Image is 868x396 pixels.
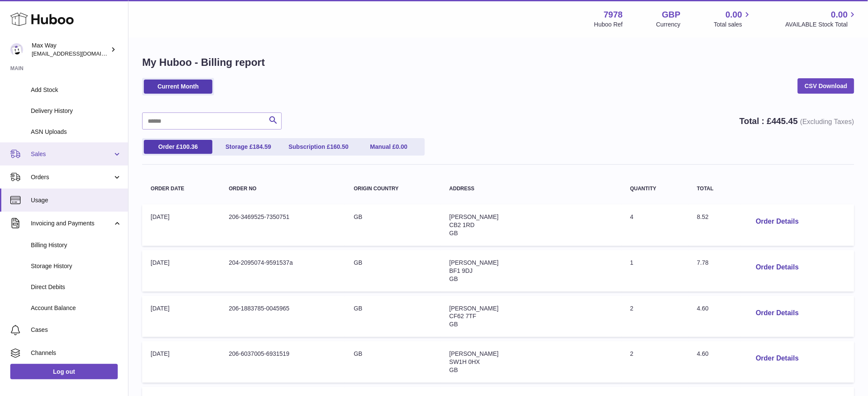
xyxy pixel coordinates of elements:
[831,9,848,21] span: 0.00
[32,50,126,57] span: [EMAIL_ADDRESS][DOMAIN_NAME]
[31,173,113,181] span: Orders
[31,241,122,249] span: Billing History
[31,283,122,291] span: Direct Debits
[604,9,623,21] strong: 7978
[726,9,743,21] span: 0.00
[714,21,752,29] span: Total sales
[662,9,680,21] strong: GBP
[31,219,113,228] span: Invoicing and Payments
[31,107,122,115] span: Delivery History
[10,43,23,56] img: internalAdmin-7978@internal.huboo.com
[785,21,858,29] span: AVAILABLE Stock Total
[31,128,122,136] span: ASN Uploads
[785,9,858,29] a: 0.00 AVAILABLE Stock Total
[31,326,122,334] span: Cases
[31,349,122,357] span: Channels
[10,364,118,379] a: Log out
[31,150,113,158] span: Sales
[31,86,122,94] span: Add Stock
[31,196,122,204] span: Usage
[31,304,122,312] span: Account Balance
[714,9,752,29] a: 0.00 Total sales
[32,41,109,58] div: Max Way
[656,21,681,29] div: Currency
[594,21,623,29] div: Huboo Ref
[31,262,122,270] span: Storage History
